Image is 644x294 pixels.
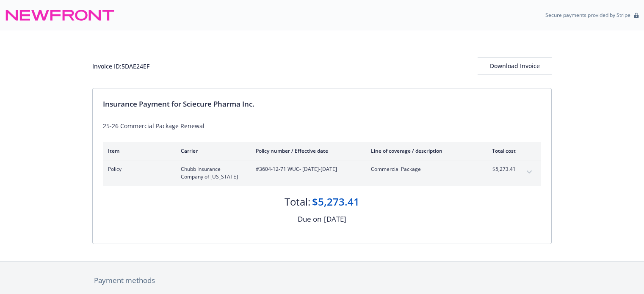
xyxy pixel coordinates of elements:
[522,165,536,179] button: expand content
[371,147,470,154] div: Line of coverage / description
[484,165,516,173] span: $5,273.41
[312,195,359,209] div: $5,273.41
[103,99,541,110] div: Insurance Payment for Sciecure Pharma Inc.
[181,147,242,154] div: Carrier
[285,195,310,209] div: Total:
[324,214,346,225] div: [DATE]
[181,165,242,181] span: Chubb Insurance Company of [US_STATE]
[371,165,470,173] span: Commercial Package
[92,62,149,71] div: Invoice ID: 5DAE24EF
[478,58,552,74] button: Download Invoice
[484,147,516,154] div: Total cost
[103,121,541,130] div: 25-26 Commercial Package Renewal
[545,11,630,19] p: Secure payments provided by Stripe
[94,275,550,286] div: Payment methods
[298,214,321,225] div: Due on
[256,147,357,154] div: Policy number / Effective date
[108,147,167,154] div: Item
[108,165,167,173] span: Policy
[103,160,541,186] div: PolicyChubb Insurance Company of [US_STATE]#3604-12-71 WUC- [DATE]-[DATE]Commercial Package$5,273...
[256,165,357,173] span: #3604-12-71 WUC - [DATE]-[DATE]
[478,58,552,74] div: Download Invoice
